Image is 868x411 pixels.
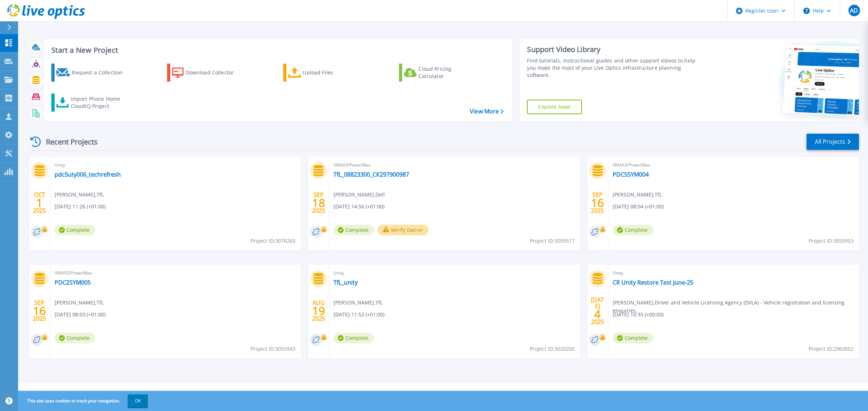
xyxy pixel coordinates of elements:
span: AD [850,8,858,13]
button: Verify Owner [378,225,429,235]
span: [PERSON_NAME] , TfL [55,299,104,307]
span: Unity [333,269,575,277]
a: pdc5uty006_techrefresh [55,171,121,178]
span: VMAX3/PowerMax [333,161,575,169]
a: CR Unity Restore Test June-25 [613,279,693,286]
div: AUG 2025 [312,298,325,324]
div: SEP 2025 [591,190,604,216]
span: Unity [613,269,855,277]
span: [PERSON_NAME] , TfL [333,299,383,307]
span: 18 [312,200,325,206]
span: [DATE] 11:52 (+01:00) [333,311,384,319]
span: Project ID: 3076265 [251,237,295,245]
span: [DATE] 08:03 (+01:00) [55,311,106,319]
span: This site uses cookies to track your navigation. [20,394,148,407]
span: Complete [55,333,95,343]
span: [DATE] 14:56 (+01:00) [333,203,384,211]
span: Complete [333,333,374,343]
a: TfL_08823300_CK297900987 [333,171,409,178]
a: Explore Now! [527,100,582,114]
div: [DATE] 2025 [591,298,604,324]
span: 19 [312,308,325,314]
div: SEP 2025 [312,190,325,216]
span: 4 [594,311,601,317]
div: SEP 2025 [33,298,46,324]
div: Upload Files [303,65,361,80]
button: OK [128,394,148,407]
div: Request a Collection [72,65,130,80]
div: Import Phone Home CloudIQ Project [71,95,127,110]
span: Project ID: 2963052 [809,345,854,353]
span: Complete [333,225,374,235]
span: 1 [36,200,43,206]
span: [DATE] 11:26 (+01:00) [55,203,106,211]
a: TfL_unity [333,279,358,286]
a: View More [470,108,503,115]
span: Project ID: 3055943 [251,345,295,353]
span: Unity [55,161,297,169]
a: Request a Collection [51,64,132,82]
span: [PERSON_NAME] , TfL [55,191,104,199]
span: Complete [613,333,653,343]
span: 16 [591,200,604,206]
a: Download Collector [167,64,248,82]
a: Cloud Pricing Calculator [399,64,480,82]
span: [PERSON_NAME] , Dell [333,191,385,199]
div: Cloud Pricing Calculator [418,65,476,80]
div: Recent Projects [28,133,107,151]
span: Project ID: 3055953 [809,237,854,245]
span: VMAX3/PowerMax [55,269,297,277]
span: Complete [55,225,95,235]
span: Project ID: 3020200 [530,345,575,353]
h3: Start a New Project [51,46,503,54]
span: 16 [33,308,46,314]
span: [PERSON_NAME] , Driver and Vehicle Licensing Agency (DVLA) - Vehicle registration and licensing e... [613,299,859,315]
span: [DATE] 10:35 (+00:00) [613,311,664,319]
div: OCT 2025 [33,190,46,216]
span: [PERSON_NAME] , TfL [613,191,662,199]
span: Project ID: 3059517 [530,237,575,245]
a: PDC5SYM004 [613,171,649,178]
a: All Projects [807,134,859,150]
a: Upload Files [283,64,364,82]
div: Download Collector [186,65,244,80]
span: [DATE] 08:04 (+01:00) [613,203,664,211]
span: Complete [613,225,653,235]
div: Find tutorials, instructional guides and other support videos to help you make the most of your L... [527,57,702,79]
div: Support Video Library [527,45,702,54]
a: PDC2SYM005 [55,279,91,286]
span: VMAX3/PowerMax [613,161,855,169]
